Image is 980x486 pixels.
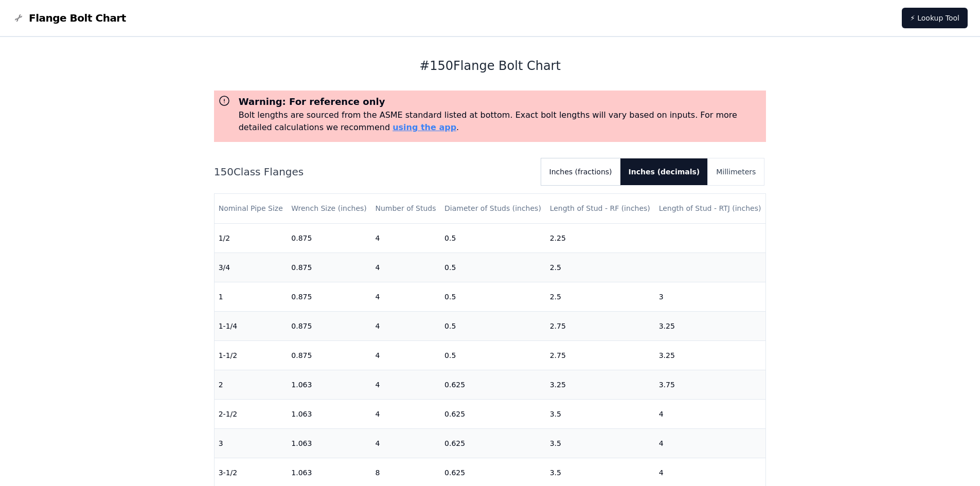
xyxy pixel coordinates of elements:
td: 0.5 [440,311,546,340]
button: Millimeters [708,158,764,185]
td: 0.625 [440,428,546,458]
td: 4 [371,370,440,399]
th: Length of Stud - RTJ (inches) [655,194,766,223]
td: 4 [655,399,766,428]
td: 3.5 [546,428,655,458]
td: 1.063 [287,399,371,428]
td: 0.875 [287,311,371,340]
td: 0.5 [440,223,546,253]
td: 0.625 [440,370,546,399]
a: ⚡ Lookup Tool [902,8,968,28]
a: Flange Bolt Chart LogoFlange Bolt Chart [12,11,126,25]
td: 3.25 [655,311,766,340]
td: 0.875 [287,223,371,253]
button: Inches (decimals) [620,158,708,185]
td: 4 [371,399,440,428]
td: 2.25 [546,223,655,253]
td: 3.25 [546,370,655,399]
td: 4 [371,253,440,282]
td: 4 [655,428,766,458]
td: 0.875 [287,340,371,370]
td: 2.75 [546,340,655,370]
td: 1.063 [287,428,371,458]
th: Number of Studs [371,194,440,223]
td: 3.25 [655,340,766,370]
td: 3/4 [215,253,288,282]
td: 1/2 [215,223,288,253]
td: 4 [371,428,440,458]
td: 3 [655,282,766,311]
th: Nominal Pipe Size [215,194,288,223]
td: 1.063 [287,370,371,399]
td: 2 [215,370,288,399]
td: 0.5 [440,340,546,370]
td: 0.5 [440,282,546,311]
td: 4 [371,340,440,370]
td: 4 [371,311,440,340]
td: 0.875 [287,282,371,311]
td: 4 [371,223,440,253]
h1: # 150 Flange Bolt Chart [214,58,767,74]
td: 2-1/2 [215,399,288,428]
th: Diameter of Studs (inches) [440,194,546,223]
td: 0.625 [440,399,546,428]
a: using the app [393,122,456,132]
button: Inches (fractions) [541,158,620,185]
p: Bolt lengths are sourced from the ASME standard listed at bottom. Exact bolt lengths will vary ba... [239,109,762,134]
h2: 150 Class Flanges [214,165,533,179]
td: 2.5 [546,253,655,282]
td: 1-1/2 [215,340,288,370]
img: Flange Bolt Chart Logo [12,12,25,24]
td: 1-1/4 [215,311,288,340]
td: 0.875 [287,253,371,282]
td: 2.5 [546,282,655,311]
th: Wrench Size (inches) [287,194,371,223]
h3: Warning: For reference only [239,95,762,109]
td: 1 [215,282,288,311]
td: 0.5 [440,253,546,282]
td: 3.5 [546,399,655,428]
th: Length of Stud - RF (inches) [546,194,655,223]
td: 2.75 [546,311,655,340]
td: 4 [371,282,440,311]
span: Flange Bolt Chart [29,11,126,25]
td: 3 [215,428,288,458]
td: 3.75 [655,370,766,399]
